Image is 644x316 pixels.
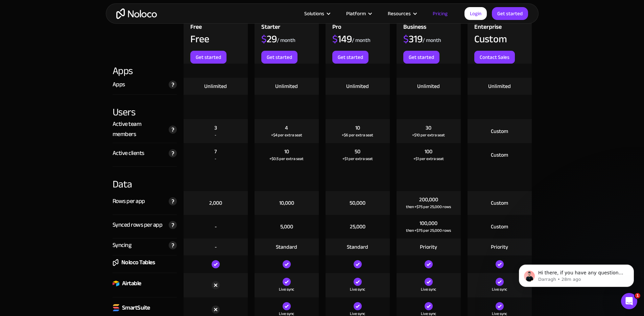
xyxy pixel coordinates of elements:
[271,132,302,138] div: +$4 per extra seat
[350,223,365,230] div: 25,000
[275,83,298,90] div: Unlimited
[491,151,508,159] div: Custom
[214,148,217,155] div: 7
[190,34,209,44] div: Free
[113,240,132,250] div: Syncing
[491,128,508,135] div: Custom
[332,29,338,48] span: $
[261,51,297,64] a: Get started
[347,243,368,251] div: Standard
[276,243,297,251] div: Standard
[474,51,515,64] a: Contact Sales
[113,119,165,139] div: Active team members
[261,29,267,48] span: $
[492,286,507,293] div: Live sync
[121,257,155,268] div: Noloco Tables
[215,243,217,251] div: -
[352,37,371,44] div: / month
[509,250,644,298] iframe: Intercom notifications message
[342,132,373,138] div: +$6 per extra seat
[332,51,368,64] a: Get started
[417,83,440,90] div: Unlimited
[388,9,411,18] div: Resources
[488,83,511,90] div: Unlimited
[113,95,177,119] div: Users
[474,22,502,34] div: Enterprise
[215,132,216,138] div: -
[346,9,366,18] div: Platform
[420,243,437,251] div: Priority
[419,196,438,203] div: 200,000
[403,51,439,64] a: Get started
[492,7,528,20] a: Get started
[279,286,294,293] div: Live sync
[355,124,360,132] div: 10
[122,278,141,289] div: Airtable
[342,155,373,162] div: +$1 per extra seat
[350,199,365,207] div: 50,000
[113,167,177,191] div: Data
[113,220,163,230] div: Synced rows per app
[491,223,508,230] div: Custom
[113,64,177,78] div: Apps
[413,155,444,162] div: +$1 per extra seat
[332,34,352,44] div: 149
[491,199,508,207] div: Custom
[491,243,508,251] div: Priority
[209,199,222,207] div: 2,000
[284,148,289,155] div: 10
[426,124,431,132] div: 30
[424,9,456,18] a: Pricing
[355,148,360,155] div: 50
[425,148,432,155] div: 100
[296,9,338,18] div: Solutions
[621,293,637,309] iframe: Intercom live chat
[113,80,125,90] div: Apps
[215,223,217,230] div: -
[116,8,157,19] a: home
[261,34,277,44] div: 29
[204,83,227,90] div: Unlimited
[277,37,295,44] div: / month
[338,9,379,18] div: Platform
[420,220,437,227] div: 100,000
[635,293,640,298] span: 1
[379,9,424,18] div: Resources
[279,199,294,207] div: 10,000
[406,203,451,210] div: then +$75 per 25,000 rows
[190,51,226,64] a: Get started
[403,29,409,48] span: $
[464,7,487,20] a: Login
[421,286,436,293] div: Live sync
[214,124,217,132] div: 3
[403,22,426,34] div: Business
[403,34,423,44] div: 319
[261,22,280,34] div: Starter
[474,34,507,44] div: Custom
[285,124,288,132] div: 4
[122,303,150,313] div: SmartSuite
[406,227,451,234] div: then +$75 per 25,000 rows
[190,22,202,34] div: Free
[346,83,369,90] div: Unlimited
[423,37,441,44] div: / month
[269,155,304,162] div: +$0.5 per extra seat
[113,196,145,206] div: Rows per app
[113,148,144,158] div: Active clients
[350,286,365,293] div: Live sync
[280,223,293,230] div: 5,000
[215,155,216,162] div: -
[332,22,341,34] div: Pro
[412,132,445,138] div: +$10 per extra seat
[304,9,324,18] div: Solutions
